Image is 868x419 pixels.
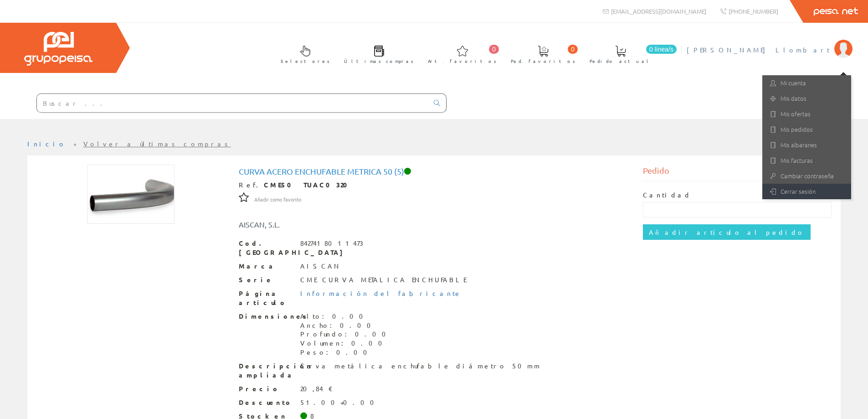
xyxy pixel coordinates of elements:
[83,140,231,148] a: Volver a últimas compras
[335,38,418,69] a: Últimas compras
[37,94,428,112] input: Buscar ...
[489,45,499,54] span: 0
[272,38,334,69] a: Selectores
[300,339,391,348] div: Volumen: 0.00
[643,165,832,181] div: Pedido
[762,137,851,153] a: Mis albaranes
[643,224,811,240] input: Añadir artículo al pedido
[762,153,851,168] a: Mis facturas
[300,330,391,339] div: Profundo: 0.00
[300,362,541,371] div: Curva metálica enchufable diámetro 50mm
[264,181,354,189] strong: CME50 TUAC0320
[300,312,391,321] div: Alto: 0.00
[239,181,630,190] div: Ref.
[762,91,851,106] a: Mis datos
[511,57,575,66] span: Ped. favoritos
[643,191,691,200] label: Cantidad
[611,7,706,15] span: [EMAIL_ADDRESS][DOMAIN_NAME]
[762,168,851,184] a: Cambiar contraseña
[687,38,853,47] a: [PERSON_NAME] Llombart
[762,122,851,137] a: Mis pedidos
[239,312,293,321] span: Dimensiones
[344,57,414,66] span: Últimas compras
[254,196,301,203] span: Añadir como favorito
[87,165,175,224] img: Foto artículo Curva Acero Enchufable Metrica 50 (5) (192x129.85714285714)
[239,384,293,393] span: Precio
[762,106,851,122] a: Mis ofertas
[687,45,830,54] span: [PERSON_NAME] Llombart
[27,140,66,148] a: Inicio
[239,167,630,176] h1: Curva Acero Enchufable Metrica 50 (5)
[239,289,293,307] span: Página artículo
[24,32,92,66] img: Grupo Peisa
[239,275,293,285] span: Serie
[239,398,293,407] span: Descuento
[300,321,391,330] div: Ancho: 0.00
[300,348,391,357] div: Peso: 0.00
[568,45,578,54] span: 0
[300,262,341,271] div: AISCAN
[646,45,677,54] span: 0 línea/s
[729,7,778,15] span: [PHONE_NUMBER]
[590,57,652,66] span: Pedido actual
[300,398,380,407] div: 51.00+0.00
[239,239,293,257] span: Cod. [GEOGRAPHIC_DATA]
[281,57,330,66] span: Selectores
[428,57,497,66] span: Art. favoritos
[232,219,468,230] div: AISCAN, S.L.
[762,75,851,91] a: Mi cuenta
[762,184,851,199] a: Cerrar sesión
[254,195,301,203] a: Añadir como favorito
[300,384,333,393] div: 20,84 €
[239,262,293,271] span: Marca
[300,275,466,285] div: CME CURVA METALICA ENCHUFABLE
[239,362,293,380] span: Descripción ampliada
[300,289,462,297] a: Información del fabricante
[300,239,363,248] div: 8427418011473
